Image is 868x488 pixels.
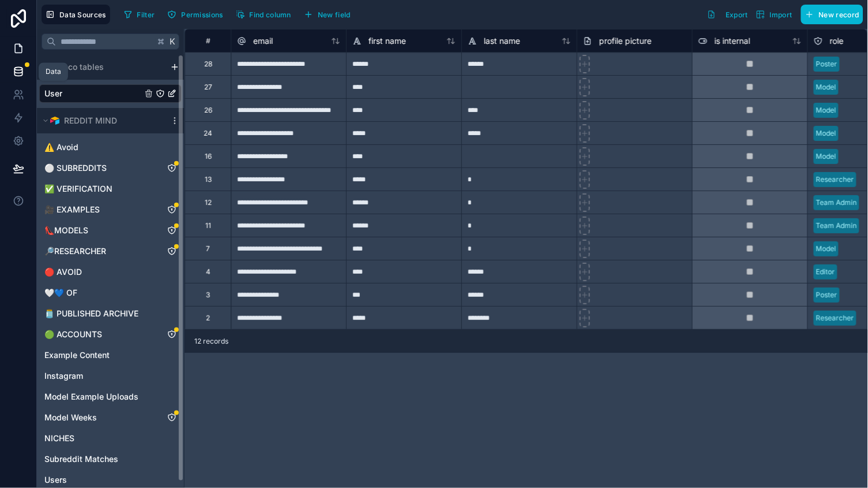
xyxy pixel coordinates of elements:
button: New record [801,5,863,24]
span: Instagram [44,370,83,382]
span: last name [484,35,520,47]
span: Subreddit Matches [44,453,118,465]
span: Data Sources [59,10,106,19]
div: Team Admin [816,221,857,231]
span: NICHES [44,433,74,444]
span: Model Example Uploads [44,391,138,403]
div: ⚠️ Avoid [39,138,182,157]
span: Users [44,474,67,486]
button: New field [300,6,355,23]
span: ⚠️ Avoid [44,141,78,153]
span: role [830,35,844,47]
div: Model Example Uploads [39,388,182,406]
div: 12 [205,198,212,207]
span: is internal [715,35,750,47]
span: ⚪️ SUBREDDITS [44,162,107,174]
button: Data Sources [42,5,110,24]
div: 🔎RESEARCHER [39,242,182,260]
div: Researcher [816,313,854,323]
div: 27 [204,83,212,92]
span: 👠MODELS [44,225,88,236]
div: 👠MODELS [39,221,182,240]
span: 🤍💙 OF [44,287,77,299]
div: Subreddit Matches [39,450,182,468]
div: 🫙 PUBLISHED ARCHIVE [39,304,182,323]
div: Model [816,151,836,162]
span: K [168,38,176,46]
a: Permissions [163,6,231,23]
div: Model [816,128,836,139]
span: Export [726,10,748,19]
span: 🔴 AVOID [44,266,82,278]
span: REDDIT MIND [64,115,117,126]
div: 26 [204,106,212,115]
div: ⚪️ SUBREDDITS [39,159,182,177]
span: Noloco tables [50,61,104,73]
span: ✅ VERIFICATION [44,183,112,195]
div: 24 [204,129,212,138]
div: 16 [205,152,212,161]
button: Airtable LogoREDDIT MIND [39,113,166,129]
button: Noloco tables [39,59,166,75]
div: Model [816,244,836,254]
span: Import [770,10,792,19]
div: Data [46,68,61,77]
div: 🔴 AVOID [39,263,182,281]
span: 🫙 PUBLISHED ARCHIVE [44,308,138,319]
span: Model Weeks [44,412,97,423]
span: Filter [137,10,155,19]
span: 🎥 EXAMPLES [44,204,100,215]
div: 13 [205,175,212,184]
span: User [44,88,62,99]
button: Export [703,5,752,24]
a: New record [796,5,863,24]
div: Editor [816,267,835,277]
div: ✅ VERIFICATION [39,180,182,198]
button: Import [752,5,796,24]
div: Model Weeks [39,408,182,427]
div: Instagram [39,367,182,385]
div: 2 [206,314,210,323]
div: 3 [206,290,210,300]
span: 🟢 ACCOUNTS [44,329,102,340]
div: 28 [204,59,212,69]
div: User [39,84,182,103]
div: 🤍💙 OF [39,284,182,302]
span: Example Content [44,349,110,361]
div: 11 [205,221,211,230]
span: first name [369,35,406,47]
div: 4 [206,267,211,277]
div: Model [816,105,836,116]
div: Researcher [816,174,854,185]
div: 7 [206,244,210,254]
span: 12 records [194,337,228,346]
div: scrollable content [37,54,184,487]
span: Find column [250,10,291,19]
div: Example Content [39,346,182,364]
div: # [194,36,222,45]
div: Poster [816,290,837,300]
button: Permissions [163,6,227,23]
span: Permissions [181,10,223,19]
div: Poster [816,59,837,69]
span: New record [819,10,859,19]
img: Airtable Logo [50,116,59,125]
span: 🔎RESEARCHER [44,245,106,257]
span: email [253,35,273,47]
div: NICHES [39,429,182,448]
div: 🟢 ACCOUNTS [39,325,182,344]
button: Find column [232,6,295,23]
div: 🎥 EXAMPLES [39,200,182,219]
div: Team Admin [816,198,857,208]
span: profile picture [599,35,652,47]
span: New field [318,10,351,19]
button: Filter [119,6,159,23]
div: Model [816,82,836,92]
